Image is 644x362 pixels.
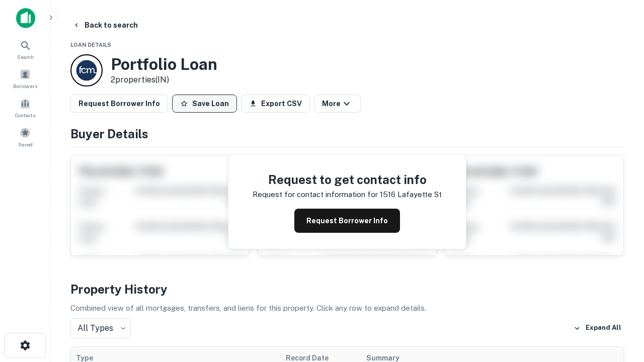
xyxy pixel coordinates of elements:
h4: Property History [70,280,624,298]
span: Search [17,53,34,61]
p: 2 properties (IN) [111,74,217,86]
a: Contacts [3,94,47,121]
div: All Types [70,318,131,338]
p: Combined view of all mortgages, transfers, and liens for this property. Click any row to expand d... [70,302,624,314]
span: Contacts [15,111,35,119]
h3: Portfolio Loan [111,55,217,74]
button: More [314,95,361,113]
p: Request for contact information for [253,189,378,201]
button: Expand All [571,321,624,336]
span: Loan Details [70,42,111,48]
p: 1516 lafayette st [380,189,442,201]
h4: Request to get contact info [253,170,442,189]
span: Saved [18,140,33,148]
button: Save Loan [172,95,237,113]
button: Request Borrower Info [70,95,168,113]
button: Request Borrower Info [294,209,400,233]
button: Back to search [68,16,142,34]
span: Borrowers [13,82,37,90]
iframe: Chat Widget [594,282,644,330]
a: Saved [3,123,47,150]
a: Search [3,36,47,63]
h4: Buyer Details [70,125,624,143]
a: Borrowers [3,65,47,92]
button: Export CSV [241,95,310,113]
img: capitalize-icon.png [16,8,35,28]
